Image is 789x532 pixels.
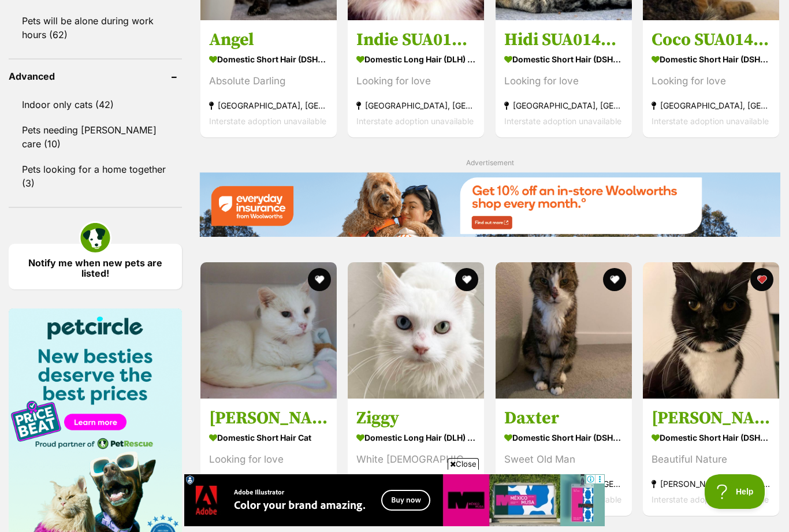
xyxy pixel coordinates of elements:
[209,407,328,429] h3: [PERSON_NAME] STA013971
[643,399,779,516] a: [PERSON_NAME] Domestic Short Hair (DSH) Cat Beautiful Nature [PERSON_NAME][GEOGRAPHIC_DATA] Inter...
[652,429,771,446] strong: Domestic Short Hair (DSH) Cat
[504,494,621,504] span: Interstate adoption unavailable
[209,116,326,126] span: Interstate adoption unavailable
[750,268,773,291] button: favourite
[504,98,623,113] strong: [GEOGRAPHIC_DATA], [GEOGRAPHIC_DATA]
[348,399,484,516] a: Ziggy Domestic Long Hair (DLH) Cat White [DEMOGRAPHIC_DATA] [GEOGRAPHIC_DATA], [GEOGRAPHIC_DATA] ...
[466,158,514,167] span: Advertisement
[199,172,780,239] a: Everyday Insurance promotional banner
[200,20,337,137] a: Angel Domestic Short Hair (DSH) Cat Absolute Darling [GEOGRAPHIC_DATA], [GEOGRAPHIC_DATA] Interst...
[652,98,771,113] strong: [GEOGRAPHIC_DATA], [GEOGRAPHIC_DATA]
[652,476,771,492] strong: [PERSON_NAME][GEOGRAPHIC_DATA]
[652,452,771,467] div: Beautiful Nature
[504,73,623,89] div: Looking for love
[496,262,632,399] img: Daxter - Domestic Short Hair (DSH) Cat
[652,116,769,126] span: Interstate adoption unavailable
[652,29,771,51] h3: Coco SUA014206
[356,407,475,429] h3: Ziggy
[200,399,337,516] a: [PERSON_NAME] STA013971 Domestic Short Hair Cat Looking for love [GEOGRAPHIC_DATA], [GEOGRAPHIC_D...
[504,51,623,68] strong: Domestic Short Hair (DSH) Cat
[209,29,328,51] h3: Angel
[9,71,182,81] header: Advanced
[496,399,632,516] a: Daxter Domestic Short Hair (DSH) Cat Sweet Old Man [GEOGRAPHIC_DATA], [GEOGRAPHIC_DATA] Interstat...
[356,98,475,113] strong: [GEOGRAPHIC_DATA], [GEOGRAPHIC_DATA]
[209,429,328,446] strong: Domestic Short Hair Cat
[9,9,182,47] a: Pets will be alone during work hours (62)
[9,244,182,289] a: Notify me when new pets are listed!
[652,73,771,89] div: Looking for love
[9,157,182,195] a: Pets looking for a home together (3)
[209,98,328,113] strong: [GEOGRAPHIC_DATA], [GEOGRAPHIC_DATA]
[209,452,328,467] div: Looking for love
[356,29,475,51] h3: Indie SUA014205
[652,494,769,504] span: Interstate adoption unavailable
[652,407,771,429] h3: [PERSON_NAME]
[9,92,182,117] a: Indoor only cats (42)
[456,268,479,291] button: favourite
[504,452,623,467] div: Sweet Old Man
[308,268,331,291] button: favourite
[496,20,632,137] a: Hidi SUA014182 Domestic Short Hair (DSH) Cat Looking for love [GEOGRAPHIC_DATA], [GEOGRAPHIC_DATA...
[356,452,475,467] div: White [DEMOGRAPHIC_DATA]
[356,116,474,126] span: Interstate adoption unavailable
[9,118,182,156] a: Pets needing [PERSON_NAME] care (10)
[209,73,328,89] div: Absolute Darling
[643,262,779,399] img: Shelly - Domestic Short Hair (DSH) Cat
[504,476,623,492] strong: [GEOGRAPHIC_DATA], [GEOGRAPHIC_DATA]
[356,429,475,446] strong: Domestic Long Hair (DLH) Cat
[504,429,623,446] strong: Domestic Short Hair (DSH) Cat
[643,20,779,137] a: Coco SUA014206 Domestic Short Hair (DSH) Cat Looking for love [GEOGRAPHIC_DATA], [GEOGRAPHIC_DATA...
[184,474,605,526] iframe: Advertisement
[356,51,475,68] strong: Domestic Long Hair (DLH) Cat
[348,20,484,137] a: Indie SUA014205 Domestic Long Hair (DLH) Cat Looking for love [GEOGRAPHIC_DATA], [GEOGRAPHIC_DATA...
[348,262,484,399] img: Ziggy - Domestic Long Hair (DLH) Cat
[199,172,780,237] img: Everyday Insurance promotional banner
[603,268,626,291] button: favourite
[504,116,621,126] span: Interstate adoption unavailable
[504,29,623,51] h3: Hidi SUA014182
[652,51,771,68] strong: Domestic Short Hair (DSH) Cat
[705,474,766,509] iframe: Help Scout Beacon - Open
[209,51,328,68] strong: Domestic Short Hair (DSH) Cat
[504,407,623,429] h3: Daxter
[356,73,475,89] div: Looking for love
[448,458,479,470] span: Close
[200,262,337,399] img: Edward STA013971 - Domestic Short Hair Cat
